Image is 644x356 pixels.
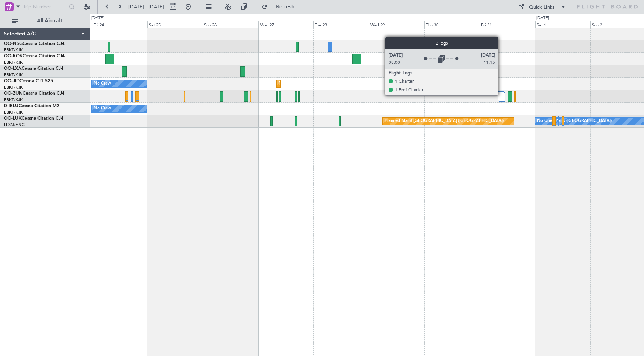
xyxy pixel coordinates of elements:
div: Sat 1 [535,21,591,28]
button: All Aircraft [8,15,82,27]
span: OO-ROK [4,54,23,59]
a: OO-ROKCessna Citation CJ4 [4,54,65,59]
span: OO-ZUN [4,91,23,96]
div: Fri 31 [480,21,535,28]
a: LFSN/ENC [4,122,25,128]
input: Trip Number [23,1,67,12]
div: Fri 24 [92,21,147,28]
span: OO-NSG [4,42,23,46]
div: No Crew [94,103,111,114]
div: [DATE] [536,15,549,22]
div: No Crew [94,78,111,89]
span: OO-LXA [4,66,22,71]
a: OO-JIDCessna CJ1 525 [4,79,53,83]
span: OO-JID [4,79,20,83]
a: EBKT/KJK [4,109,23,115]
div: Sat 25 [147,21,203,28]
span: D-IBLU [4,104,19,108]
a: OO-LXACessna Citation CJ4 [4,66,63,71]
a: D-IBLUCessna Citation M2 [4,104,59,108]
a: EBKT/KJK [4,47,23,53]
div: Thu 30 [424,21,480,28]
a: EBKT/KJK [4,97,23,103]
div: [DATE] [91,15,104,22]
div: Sun 26 [203,21,258,28]
a: OO-ZUNCessna Citation CJ4 [4,91,65,96]
div: No Crew Paris ([GEOGRAPHIC_DATA]) [537,116,612,127]
div: Tue 28 [313,21,369,28]
div: Planned Maint Kortrijk-[GEOGRAPHIC_DATA] [279,78,367,89]
div: Quick Links [529,4,555,11]
span: Refresh [269,4,301,9]
span: [DATE] - [DATE] [128,3,164,10]
a: OO-LUXCessna Citation CJ4 [4,116,63,121]
button: Quick Links [514,1,570,13]
span: All Aircraft [20,18,80,23]
span: OO-LUX [4,116,22,121]
a: EBKT/KJK [4,60,23,65]
a: OO-NSGCessna Citation CJ4 [4,42,65,46]
div: Planned Maint [GEOGRAPHIC_DATA] ([GEOGRAPHIC_DATA]) [385,116,504,127]
button: Refresh [258,1,303,13]
a: EBKT/KJK [4,85,23,90]
a: EBKT/KJK [4,72,23,78]
div: Mon 27 [258,21,314,28]
div: Wed 29 [369,21,424,28]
